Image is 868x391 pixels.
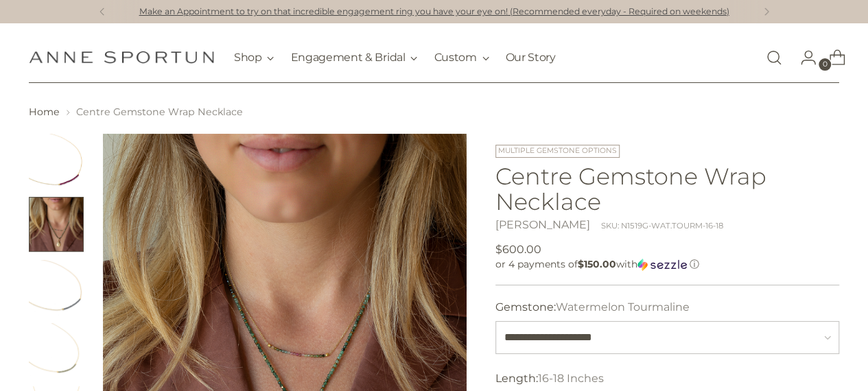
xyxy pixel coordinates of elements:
a: [PERSON_NAME] [495,218,590,231]
img: Centre Gemstone Wrap Necklace - Anne Sportun Fine Jewellery [29,134,84,189]
label: Gemstone: [495,299,690,316]
span: Watermelon Tourmaline [556,300,690,313]
button: Engagement & Bridal [290,43,417,73]
a: Our Story [506,43,556,73]
div: or 4 payments of with [495,258,840,271]
img: Centre Gemstone Wrap Necklace - Anne Sportun Fine Jewellery [29,260,84,315]
button: Change image to image 2 [29,197,84,252]
div: or 4 payments of$150.00withSezzle Click to learn more about Sezzle [495,258,840,271]
button: Change image to image 1 [29,134,84,189]
img: Sezzle [637,259,687,271]
span: $150.00 [578,258,616,270]
button: Change image to image 3 [29,260,84,315]
img: Centre Gemstone Wrap Necklace - Anne Sportun Fine Jewellery [29,323,84,378]
button: Change image to image 4 [29,323,84,378]
span: $600.00 [495,241,541,258]
button: Shop [234,43,274,73]
button: Custom [434,43,489,73]
span: Centre Gemstone Wrap Necklace [76,106,243,118]
span: 0 [819,58,831,71]
nav: breadcrumbs [29,105,840,119]
a: Open cart modal [818,44,845,71]
label: Length: [495,370,604,387]
a: Open search modal [760,44,788,71]
a: Make an Appointment to try on that incredible engagement ring you have your eye on! (Recommended ... [139,5,729,19]
a: Anne Sportun Fine Jewellery [29,51,214,64]
div: SKU: N1519G-WAT.TOURM-16-18 [601,220,723,232]
span: 16-18 Inches [538,372,604,385]
a: Go to the account page [789,44,817,71]
a: Home [29,106,60,118]
h1: Centre Gemstone Wrap Necklace [495,163,840,214]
